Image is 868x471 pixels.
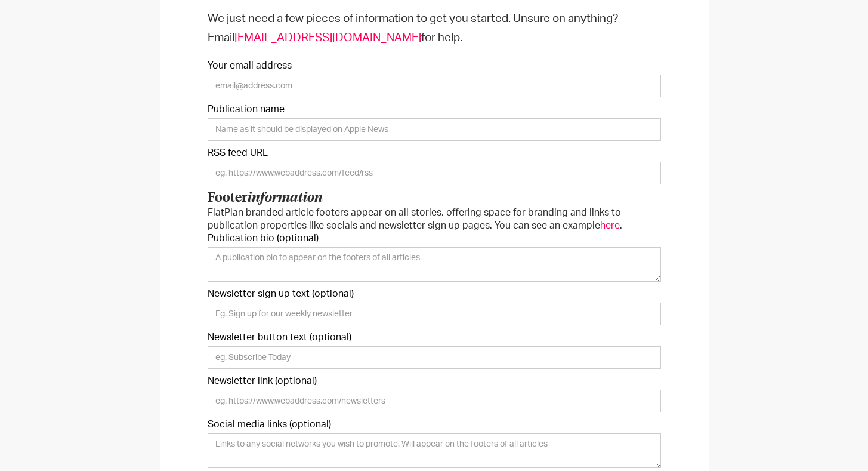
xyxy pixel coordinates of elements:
p: We just need a few pieces of information to get you started. Unsure on anything? Email for help. [208,10,661,48]
h3: Footer [208,190,661,206]
label: Newsletter sign up text (optional) [208,288,661,300]
p: FlatPlan branded article footers appear on all stories, offering space for branding and links to ... [208,206,661,232]
a: here [600,221,620,230]
label: Publication name [208,103,661,115]
input: Name as it should be displayed on Apple News [208,118,661,141]
input: eg. Subscribe Today [208,346,661,369]
label: Newsletter link (optional) [208,375,661,387]
label: Publication bio (optional) [208,232,661,244]
input: eg. https://www.webaddress.com/newsletters [208,390,661,412]
label: RSS feed URL [208,147,661,159]
input: eg. https://www.webaddress.com/feed/rss [208,162,661,184]
input: email@address.com [208,75,661,97]
input: Eg. Sign up for our weekly newsletter [208,303,661,325]
label: Your email address [208,60,661,72]
em: information [248,192,323,205]
a: [EMAIL_ADDRESS][DOMAIN_NAME] [234,32,421,44]
label: Social media links (optional) [208,418,661,430]
label: Newsletter button text (optional) [208,331,661,343]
